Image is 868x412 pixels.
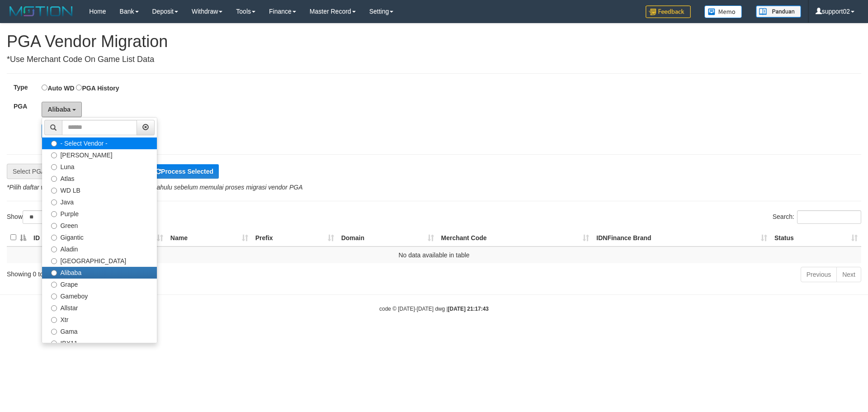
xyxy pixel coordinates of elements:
[167,229,252,246] th: Name: activate to sort column ascending
[30,229,53,246] th: ID: activate to sort column ascending
[51,176,57,182] input: Atlas
[7,164,82,179] div: Select PGA To Migrate
[797,210,861,224] input: Search:
[42,149,157,161] label: [PERSON_NAME]
[646,5,691,18] img: Feedback.jpg
[42,185,157,196] label: WD LB
[51,305,57,311] input: Allstar
[836,267,861,282] a: Next
[42,243,157,255] label: Aladin
[51,246,57,252] input: Aladin
[42,255,157,267] label: [GEOGRAPHIC_DATA]
[47,106,71,113] span: Alibaba
[150,164,219,179] button: Process Selected
[42,161,157,173] label: Luna
[379,306,489,312] small: code © [DATE]-[DATE] dwg |
[7,102,42,111] label: PGA
[7,33,861,51] h1: PGA Vendor Migration
[76,85,82,90] input: PGA History
[51,317,57,323] input: Xtr
[23,210,57,224] select: Showentries
[42,290,157,302] label: Gameboy
[7,246,861,263] td: No data available in table
[51,141,57,147] input: - Select Vendor -
[773,210,861,224] label: Search:
[51,188,57,194] input: WD LB
[338,229,438,246] th: Domain: activate to sort column ascending
[801,267,837,282] a: Previous
[51,341,57,346] input: IBX11
[42,83,74,93] label: Auto WD
[51,270,57,276] input: Alibaba
[7,83,42,92] label: Type
[42,102,81,117] button: Alibaba
[771,229,861,246] th: Status: activate to sort column ascending
[7,5,75,18] img: MOTION_logo.png
[51,223,57,229] input: Green
[42,208,157,220] label: Purple
[7,55,861,64] h4: *Use Merchant Code On Game List Data
[51,199,57,205] input: Java
[51,329,57,335] input: Gama
[76,83,119,93] label: PGA History
[42,302,157,314] label: Allstar
[438,229,593,246] th: Merchant Code: activate to sort column ascending
[593,229,771,246] th: IDNFinance Brand: activate to sort column ascending
[51,258,57,264] input: [GEOGRAPHIC_DATA]
[7,266,355,279] div: Showing 0 to 0 of 0 entries
[42,337,157,349] label: IBX11
[42,314,157,326] label: Xtr
[252,229,338,246] th: Prefix: activate to sort column ascending
[42,232,157,243] label: Gigantic
[7,184,302,191] i: *Pilih daftar website yang ingin dipindahkan terlebih dahulu sebelum memulai proses migrasi vendo...
[42,173,157,185] label: Atlas
[42,326,157,337] label: Gama
[51,211,57,217] input: Purple
[51,235,57,241] input: Gigantic
[51,282,57,288] input: Grape
[704,5,742,18] img: Button%20Memo.svg
[756,5,801,18] img: panduan.png
[42,196,157,208] label: Java
[42,220,157,232] label: Green
[51,152,57,158] input: [PERSON_NAME]
[51,164,57,170] input: Luna
[51,294,57,299] input: Gameboy
[42,267,157,279] label: Alibaba
[42,279,157,290] label: Grape
[448,306,489,312] strong: [DATE] 21:17:43
[7,210,75,224] label: Show entries
[42,137,157,149] label: - Select Vendor -
[42,85,47,90] input: Auto WD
